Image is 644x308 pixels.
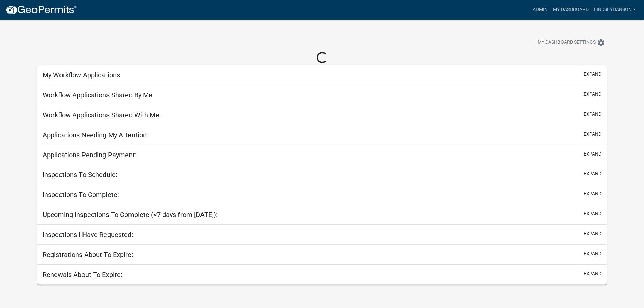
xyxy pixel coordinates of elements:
[43,71,122,79] h5: My Workflow Applications:
[532,36,611,49] button: My Dashboard Settingssettings
[583,190,601,197] button: expand
[43,151,137,159] h5: Applications Pending Payment:
[583,131,601,138] button: expand
[583,150,601,158] button: expand
[43,191,119,199] h5: Inspections To Complete:
[583,270,601,277] button: expand
[538,39,596,47] span: My Dashboard Settings
[583,71,601,78] button: expand
[583,250,601,257] button: expand
[43,171,117,179] h5: Inspections To Schedule:
[583,111,601,118] button: expand
[583,230,601,237] button: expand
[43,111,161,119] h5: Workflow Applications Shared With Me:
[597,39,605,47] i: settings
[530,3,550,16] a: Admin
[550,3,591,16] a: My Dashboard
[583,170,601,177] button: expand
[43,231,133,239] h5: Inspections I Have Requested:
[43,251,133,259] h5: Registrations About To Expire:
[591,3,639,16] a: Lindseyhanson
[43,270,122,279] h5: Renewals About To Expire:
[43,211,218,219] h5: Upcoming Inspections To Complete (<7 days from [DATE]):
[583,210,601,217] button: expand
[43,131,148,139] h5: Applications Needing My Attention:
[43,91,154,99] h5: Workflow Applications Shared By Me:
[583,91,601,98] button: expand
